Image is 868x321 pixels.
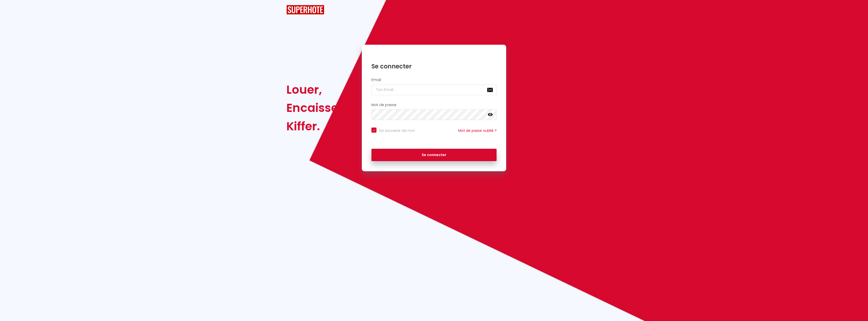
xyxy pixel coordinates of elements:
[286,5,324,14] img: SuperHote logo
[371,103,497,107] h2: Mot de passe
[371,85,497,95] input: Ton Email
[371,78,497,82] h2: Email
[286,117,346,135] div: Kiffer.
[286,81,346,99] div: Louer,
[371,62,497,70] h1: Se connecter
[371,149,497,161] button: Se connecter
[286,99,346,117] div: Encaisser,
[458,128,497,133] a: Mot de passe oublié ?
